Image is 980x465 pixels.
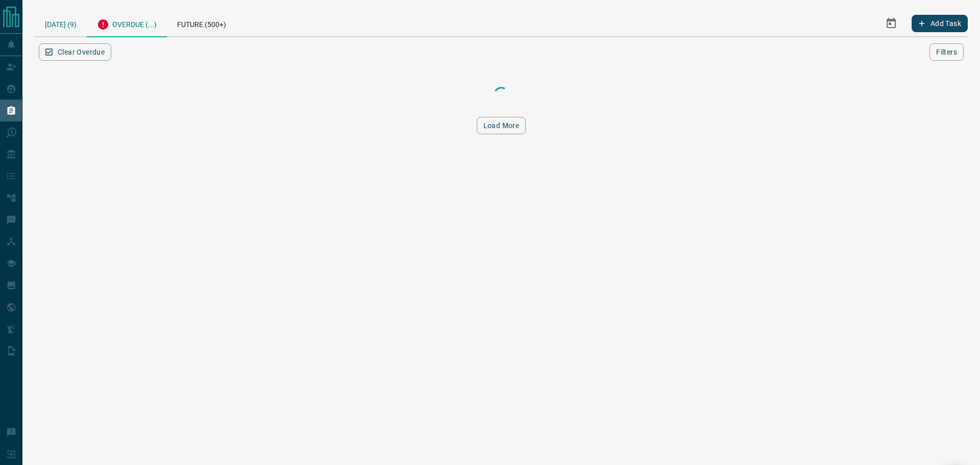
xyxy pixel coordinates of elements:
[167,10,236,36] div: Future (500+)
[87,10,167,37] div: Overdue (...)
[912,15,968,32] button: Add Task
[35,10,87,36] div: [DATE] (9)
[929,43,964,61] button: Filters
[879,11,903,36] button: Select Date Range
[39,43,111,61] button: Clear Overdue
[450,84,552,105] div: Loading
[477,117,526,134] button: Load More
